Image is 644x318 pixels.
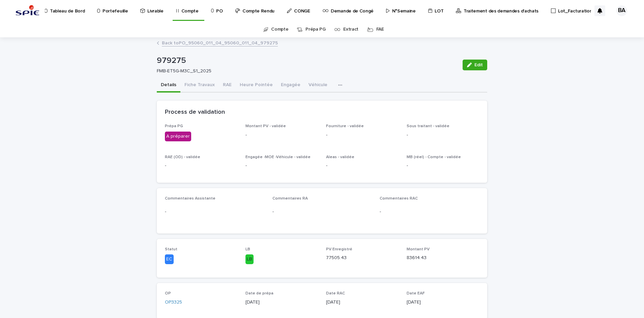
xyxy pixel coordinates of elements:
p: 83614.43 [407,254,479,261]
span: Montant PV - validée [245,124,286,128]
span: Prépa PG [165,124,183,128]
span: Date RAC [326,291,345,295]
p: - [245,132,318,139]
p: - [326,132,399,139]
button: Edit [463,60,487,70]
p: - [165,162,237,169]
div: A préparer [165,132,191,141]
p: [DATE] [407,299,479,306]
span: OP [165,291,171,295]
a: OP3325 [165,299,182,306]
button: Fiche Travaux [180,78,219,93]
p: - [380,208,479,215]
p: FMB-ET5G-M3C_S1_2025 [157,68,455,74]
span: Commentaires Assistante [165,197,215,201]
button: RAE [219,78,236,93]
a: Back toPO_95060_011_04_95060_011_04_979275 [162,39,278,46]
h2: Process de validation [165,109,225,116]
p: - [272,208,372,215]
span: Aleas - validée [326,155,354,159]
p: [DATE] [326,299,399,306]
p: - [407,132,479,139]
span: Engagée -MOE -Véhicule - validée [245,155,311,159]
a: Extract [343,22,358,37]
button: Details [157,78,180,93]
span: MB (réel) - Compte - validée [407,155,461,159]
span: RAE (OD) - validée [165,155,200,159]
p: - [407,162,479,169]
span: LB [245,247,250,251]
span: Edit [474,63,483,67]
a: Compte [271,22,288,37]
a: FAE [376,22,384,37]
span: Date de prépa [245,291,273,295]
div: BA [616,5,627,16]
p: [DATE] [245,299,318,306]
span: Commentaires RA [272,197,308,201]
span: Date EAF [407,291,425,295]
p: 979275 [157,56,457,66]
p: 77505.43 [326,254,399,261]
span: Sous traitant - validée [407,124,449,128]
button: Véhicule [304,78,331,93]
img: svstPd6MQfCT1uX1QGkG [13,4,41,17]
span: Montant PV [407,247,430,251]
p: - [165,208,264,215]
button: Engagée [277,78,304,93]
span: Statut [165,247,177,251]
span: Commentaires RAC [380,197,418,201]
div: EC [165,254,174,264]
p: - [326,162,399,169]
span: PV Enregistré [326,247,352,251]
div: LB [245,254,254,264]
p: - [245,162,318,169]
span: Fourniture - validée [326,124,364,128]
a: Prépa PG [305,22,326,37]
button: Heure Pointée [236,78,277,93]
